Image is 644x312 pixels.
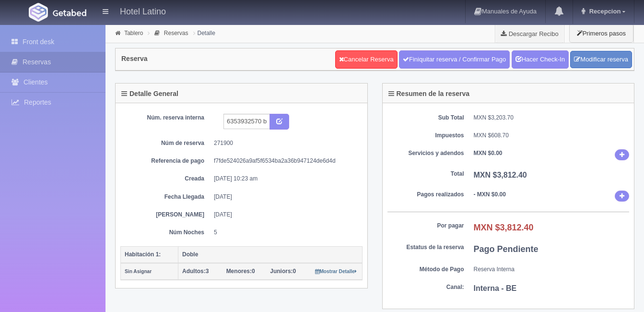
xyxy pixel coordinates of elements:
dt: Estatus de la reserva [387,243,464,252]
b: MXN $0.00 [474,150,503,156]
span: 0 [226,268,255,275]
small: Sin Asignar [125,269,152,274]
a: Mostrar Detalle [315,268,357,275]
b: MXN $3,812.40 [474,171,527,179]
a: Tablero [124,30,143,36]
a: Hacer Check-In [512,50,569,69]
dd: [DATE] [214,193,355,201]
a: Cancelar Reserva [335,50,398,69]
dt: Núm de reserva [128,139,204,147]
dd: [DATE] [214,211,355,219]
a: Finiquitar reserva / Confirmar Pago [399,50,510,69]
strong: Adultos: [182,268,206,275]
strong: Juniors: [270,268,293,275]
h4: Detalle General [121,90,178,97]
dt: Referencia de pago [128,157,204,165]
button: Primeros pasos [569,24,633,43]
dt: Método de Pago [387,265,464,274]
dd: [DATE] 10:23 am [214,175,355,183]
img: Getabed [29,3,48,22]
h4: Reserva [121,55,148,62]
h4: Resumen de la reserva [388,90,470,97]
dt: Canal: [387,283,464,291]
dd: MXN $608.70 [474,132,630,140]
dt: Por pagar [387,222,464,230]
span: 0 [270,268,296,275]
small: Mostrar Detalle [315,269,357,274]
dt: Sub Total [387,114,464,122]
dd: Reserva Interna [474,265,630,274]
a: Descargar Recibo [495,24,564,43]
span: 3 [182,268,209,275]
dt: Fecha Llegada [128,193,204,201]
dd: MXN $3,203.70 [474,114,630,122]
dt: Creada [128,175,204,183]
dt: Servicios y adendos [387,149,464,157]
h4: Hotel Latino [120,5,166,17]
th: Doble [178,246,363,263]
dd: 5 [214,228,355,237]
b: - MXN $0.00 [474,191,506,198]
a: Reservas [164,30,188,36]
img: Getabed [53,9,86,16]
li: Detalle [191,28,218,37]
dt: Pagos realizados [387,191,464,199]
dd: f7fde524026a9af5f6534ba2a36b947124de6d4d [214,157,355,165]
b: Pago Pendiente [474,244,539,254]
b: Habitación 1: [125,251,161,258]
dt: Núm. reserva interna [128,114,204,122]
strong: Menores: [226,268,252,275]
dt: [PERSON_NAME] [128,211,204,219]
b: MXN $3,812.40 [474,223,534,232]
dd: 271900 [214,139,355,147]
b: Interna - BE [474,284,517,292]
dt: Núm Noches [128,228,204,237]
dt: Total [387,170,464,178]
span: Recepcion [587,8,621,15]
a: Modificar reserva [570,51,632,69]
dt: Impuestos [387,132,464,140]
